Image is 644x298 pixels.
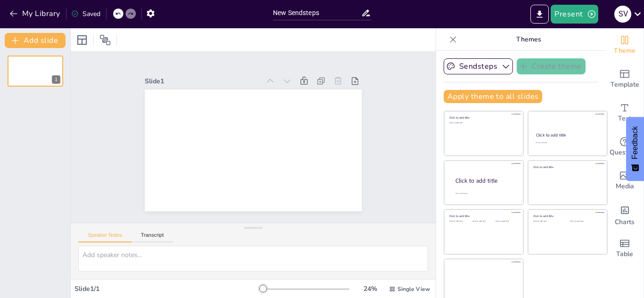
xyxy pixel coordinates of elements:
div: Saved [71,9,100,18]
button: Add slide [5,33,66,48]
div: Click to add text [449,220,471,223]
span: Position [99,34,111,46]
span: Charts [615,217,635,227]
span: Media [616,181,634,192]
div: 1 [52,75,60,84]
button: Sendsteps [444,58,513,74]
div: 1 [8,56,63,87]
div: Click to add text [533,220,563,223]
div: Click to add text [570,220,600,223]
div: Add ready made slides [606,62,644,96]
div: Click to add title [536,132,599,138]
div: Click to add title [533,165,601,169]
div: Change the overall theme [606,28,644,62]
div: Get real-time input from your audience [606,130,644,164]
div: Slide 1 / 1 [74,284,259,293]
div: Add a table [606,232,644,266]
span: Theme [614,46,636,56]
button: S v [614,5,631,24]
div: 24 % [359,284,381,293]
div: Click to add text [495,220,517,223]
input: Insert title [273,6,361,20]
div: Click to add text [449,122,517,124]
div: Add images, graphics, shapes or video [606,164,644,198]
div: Click to add text [472,220,494,223]
div: Click to add body [455,193,515,195]
button: Apply theme to all slides [444,90,542,103]
button: Create theme [517,58,586,74]
div: Add text boxes [606,96,644,130]
div: S v [614,6,631,23]
div: Add charts and graphs [606,198,644,232]
div: Click to add title [455,177,516,185]
button: Speaker Notes [78,232,132,242]
p: Themes [461,28,596,51]
span: Text [618,113,631,124]
button: My Library [7,6,64,21]
button: Present [551,5,598,24]
button: Export to PowerPoint [530,5,549,24]
span: Template [611,80,639,90]
div: Click to add text [536,142,598,144]
div: Click to add title [449,116,517,120]
div: Layout [74,32,90,48]
span: Questions [610,147,640,158]
button: Feedback - Show survey [626,117,644,181]
span: Single View [397,285,430,293]
div: Click to add title [449,214,517,218]
div: Slide 1 [145,77,260,86]
span: Feedback [631,126,639,159]
span: Table [616,249,633,259]
div: Click to add title [533,214,601,218]
button: Transcript [132,232,173,242]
